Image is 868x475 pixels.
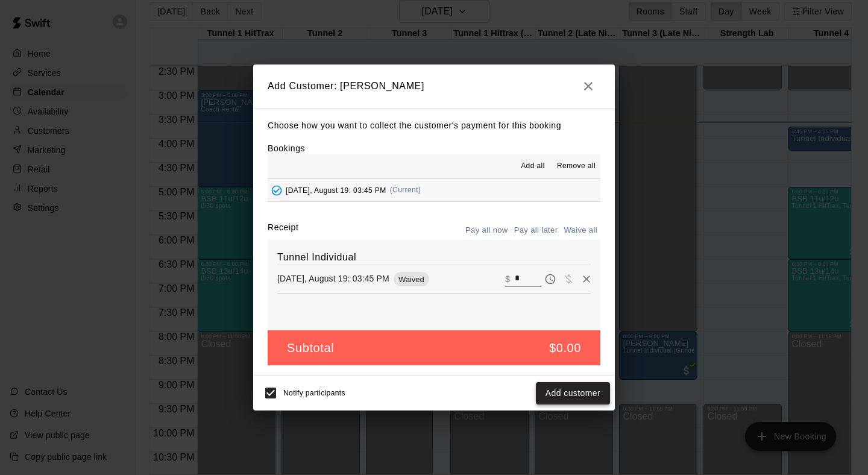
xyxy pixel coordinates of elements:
span: Notify participants [283,389,345,398]
p: Choose how you want to collect the customer's payment for this booking [268,118,600,133]
button: Add all [514,157,552,176]
button: Pay all now [462,221,511,240]
button: Added - Collect Payment[DATE], August 19: 03:45 PM(Current) [268,179,600,201]
p: $ [505,273,510,285]
h5: $0.00 [549,340,581,356]
span: Remove all [557,160,596,172]
h2: Add Customer: [PERSON_NAME] [253,64,615,108]
h5: Subtotal [287,340,334,356]
span: (Current) [390,186,421,194]
button: Pay all later [511,221,561,240]
h6: Tunnel Individual [277,250,591,265]
span: Waive payment [559,273,577,283]
p: [DATE], August 19: 03:45 PM [277,272,389,285]
label: Bookings [268,143,305,153]
span: Add all [521,160,545,172]
span: Waived [394,275,429,284]
button: Added - Collect Payment [268,181,286,200]
span: [DATE], August 19: 03:45 PM [286,186,386,194]
button: Remove [577,270,596,288]
button: Remove all [552,157,600,176]
button: Waive all [561,221,600,240]
label: Receipt [268,221,298,240]
button: Add customer [536,382,610,404]
span: Pay later [541,273,559,283]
